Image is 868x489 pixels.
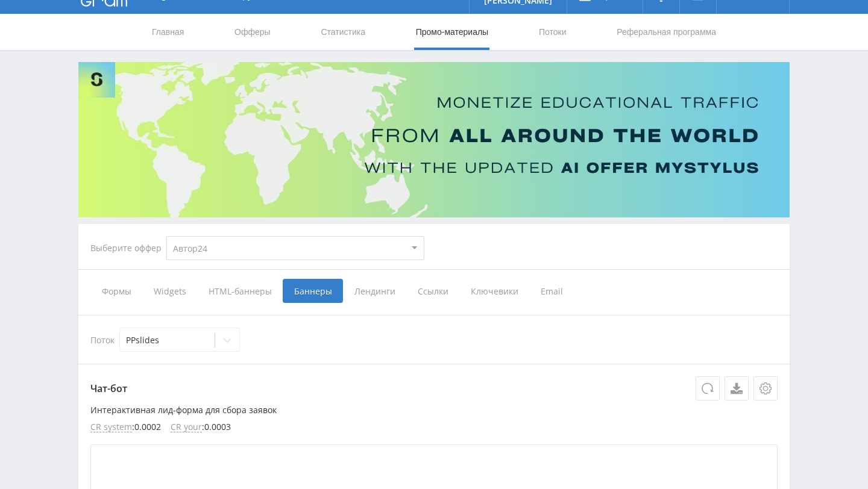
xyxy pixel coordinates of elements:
[319,14,366,50] a: Статистика
[233,14,272,50] a: Офферы
[90,405,778,415] p: Интерактивная лид-форма для сбора заявок
[538,14,568,50] a: Потоки
[151,14,185,50] a: Главная
[615,14,717,50] a: Реферальная программа
[78,62,790,217] img: Banner
[142,279,197,303] span: Widgets
[529,279,574,303] span: Email
[90,422,161,432] li: : 0.0002
[415,14,489,50] a: Промо-материалы
[459,279,529,303] span: Ключевики
[696,376,720,400] button: Обновить
[90,279,142,303] span: Формы
[343,279,406,303] span: Лендинги
[725,376,749,400] a: Скачать
[90,328,778,352] div: Поток
[90,243,166,253] div: Выберите оффер
[90,422,132,432] span: CR system
[171,422,231,432] li: : 0.0003
[171,422,202,432] span: CR your
[406,279,459,303] span: Ссылки
[753,376,778,400] button: Настройки
[197,279,283,303] span: HTML-баннеры
[90,376,778,400] p: Чат-бот
[283,279,343,303] span: Баннеры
